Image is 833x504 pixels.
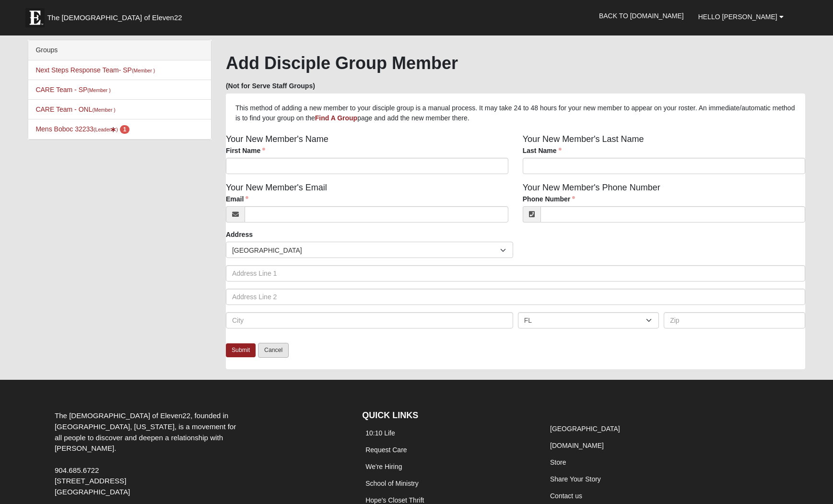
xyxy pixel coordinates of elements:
h4: QUICK LINKS [362,410,532,421]
h1: Add Disciple Group Member [226,53,805,73]
div: Your New Member's Phone Number [516,181,812,230]
a: We're Hiring [365,463,402,470]
label: Last Name [523,146,562,155]
small: (Member ) [92,107,115,113]
a: [DOMAIN_NAME] [550,442,604,449]
small: (Member ) [87,87,110,93]
input: City [226,312,513,328]
div: Your New Member's Name [219,133,516,181]
div: Your New Member's Last Name [516,133,812,181]
input: Zip [664,312,805,328]
span: [GEOGRAPHIC_DATA] [232,242,500,258]
span: The [DEMOGRAPHIC_DATA] of Eleven22 [47,13,182,23]
div: Groups [28,40,211,60]
a: 10:10 Life [365,429,395,437]
a: School of Ministry [365,480,418,487]
div: The [DEMOGRAPHIC_DATA] of Eleven22, founded in [GEOGRAPHIC_DATA], [US_STATE], is a movement for a... [47,410,253,498]
a: Mens Boboc 32233(Leader) 1 [35,125,129,133]
label: First Name [226,146,265,155]
span: page and add the new member there. [357,114,469,122]
a: Find A Group [315,114,357,122]
a: Cancel [258,343,289,358]
label: Email [226,194,248,204]
span: Hello [PERSON_NAME] [698,13,777,21]
a: Store [550,458,566,466]
span: This method of adding a new member to your disciple group is a manual process. It may take 24 to ... [235,104,795,122]
img: Eleven22 logo [25,8,45,27]
a: Share Your Story [550,475,601,483]
small: (Member ) [132,68,155,73]
a: Next Steps Response Team- SP(Member ) [35,66,155,74]
a: Request Care [365,446,407,454]
h5: (Not for Serve Staff Groups) [226,82,805,90]
a: Submit [226,343,256,357]
a: [GEOGRAPHIC_DATA] [550,425,620,433]
a: CARE Team - ONL(Member ) [35,105,115,113]
input: Address Line 2 [226,289,805,305]
small: (Leader ) [94,127,118,132]
a: Hello [PERSON_NAME] [691,5,791,29]
a: The [DEMOGRAPHIC_DATA] of Eleven22 [21,3,212,27]
label: Phone Number [523,194,575,204]
a: CARE Team - SP(Member ) [35,86,110,94]
div: Your New Member's Email [219,181,516,230]
span: number of pending members [120,125,130,134]
label: Address [226,230,253,239]
a: Back to [DOMAIN_NAME] [592,4,691,28]
input: Address Line 1 [226,265,805,281]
